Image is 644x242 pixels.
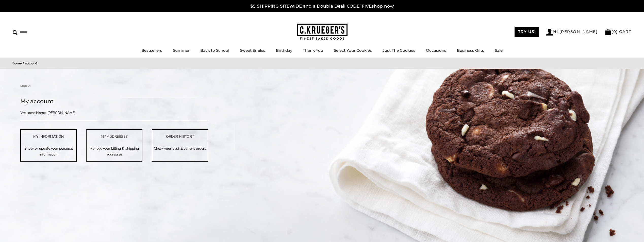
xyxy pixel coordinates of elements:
[21,134,76,140] div: MY INFORMATION
[372,4,394,9] span: shop now
[20,97,208,106] h1: My account
[141,48,162,53] a: Bestsellers
[25,61,37,66] span: Account
[515,27,539,37] a: TRY US!
[383,48,415,53] a: Just The Cookies
[173,48,190,53] a: Summer
[87,134,142,140] div: MY ADDRESSES
[200,48,229,53] a: Back to School
[495,48,503,53] a: Sale
[297,24,348,40] img: C.KRUEGER'S
[334,48,372,53] a: Select Your Cookies
[240,48,265,53] a: Sweet Smiles
[152,146,208,151] p: Check your past & current orders
[13,28,73,36] input: Search
[21,146,76,157] p: Show or update your personal information
[276,48,292,53] a: Birthday
[152,134,208,140] div: ORDER HISTORY
[546,29,598,36] a: Hi [PERSON_NAME]
[605,29,612,35] img: Bag
[457,48,484,53] a: Business Gifts
[20,83,31,88] a: Logout
[87,146,142,157] p: Manage your billing & shipping addresses
[86,129,142,161] a: MY ADDRESSES Manage your billing & shipping addresses
[20,129,77,161] a: MY INFORMATION Show or update your personal information
[13,60,631,66] nav: breadcrumbs
[303,48,323,53] a: Thank You
[13,61,22,66] a: Home
[546,29,553,36] img: Account
[250,4,394,9] a: $5 SHIPPING SITEWIDE and a Double Deal! CODE: FIVEshop now
[152,129,208,161] a: ORDER HISTORY Check your past & current orders
[605,29,631,34] a: (0) CART
[20,110,155,116] p: Welcome Home, [PERSON_NAME]!
[613,29,616,34] span: 0
[13,30,18,35] img: Search
[426,48,446,53] a: Occasions
[23,61,24,66] span: |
